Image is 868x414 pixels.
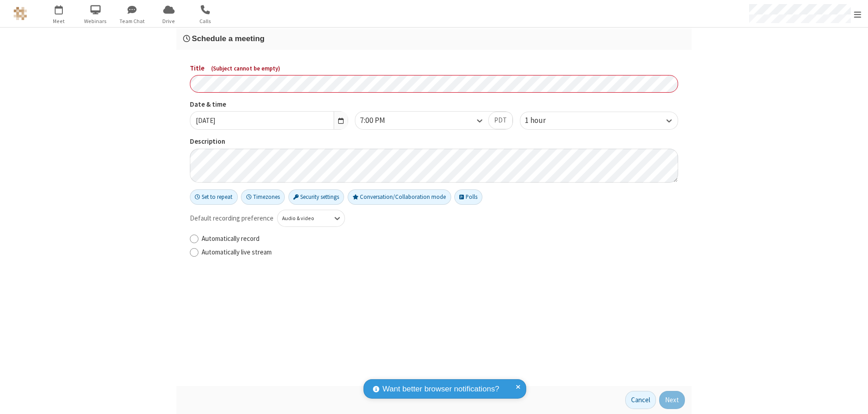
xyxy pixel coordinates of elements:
[152,17,186,25] span: Drive
[190,99,348,110] label: Date & time
[189,17,222,25] span: Calls
[190,63,678,74] label: Title
[241,189,285,205] button: Timezones
[190,213,274,224] span: Default recording preference
[202,247,678,258] label: Automatically live stream
[288,189,344,205] button: Security settings
[659,391,685,409] button: Next
[488,112,513,130] button: PDT
[211,65,280,72] span: ( Subject cannot be empty )
[282,214,325,222] div: Audio & video
[190,136,678,147] label: Description
[115,17,149,25] span: Team Chat
[42,17,76,25] span: Meet
[525,115,561,127] div: 1 hour
[382,383,499,395] span: Want better browser notifications?
[348,189,451,205] button: Conversation/Collaboration mode
[14,7,27,20] img: QA Selenium DO NOT DELETE OR CHANGE
[192,34,264,43] span: Schedule a meeting
[454,189,482,205] button: Polls
[625,391,656,409] button: Cancel
[202,234,678,244] label: Automatically record
[190,189,238,205] button: Set to repeat
[79,17,113,25] span: Webinars
[360,115,401,127] div: 7:00 PM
